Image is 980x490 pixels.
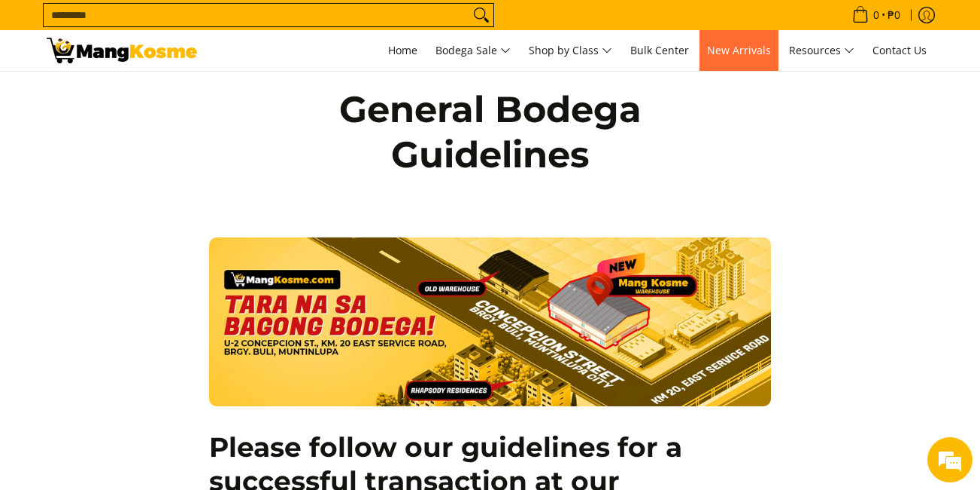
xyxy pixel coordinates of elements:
[623,30,696,71] a: Bulk Center
[872,43,927,57] span: Contact Us
[781,30,862,71] a: Resources
[885,10,903,20] span: ₱0
[848,7,905,23] span: •
[789,41,854,60] span: Resources
[630,43,689,57] span: Bulk Center
[521,30,620,71] a: Shop by Class
[209,237,771,407] img: tara sa warehouse ni mang kosme
[707,43,771,57] span: New Arrivals
[699,30,778,71] a: New Arrivals
[435,41,511,60] span: Bodega Sale
[381,30,425,71] a: Home
[469,4,493,26] button: Search
[272,87,708,177] h1: General Bodega Guidelines
[212,30,934,71] nav: Main Menu
[47,38,197,63] img: Bodega Customers Reminders l Mang Kosme: Home Appliance Warehouse Sale
[388,43,417,57] span: Home
[529,41,612,60] span: Shop by Class
[428,30,518,71] a: Bodega Sale
[871,10,881,20] span: 0
[865,30,934,71] a: Contact Us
